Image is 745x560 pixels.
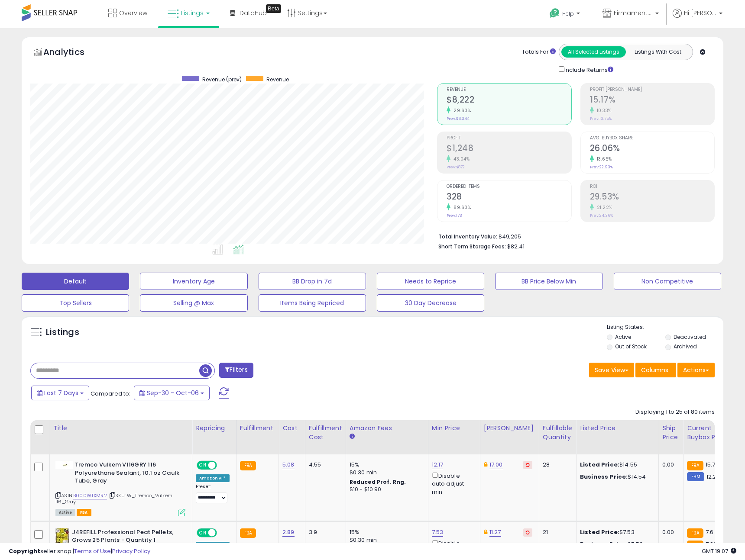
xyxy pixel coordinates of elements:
[438,233,497,240] b: Total Inventory Value:
[662,528,677,536] div: 0.00
[662,424,680,442] div: Ship Price
[561,46,626,58] button: All Selected Listings
[635,363,676,377] button: Columns
[447,87,571,92] span: Revenue
[196,474,230,482] div: Amazon AI *
[495,273,602,290] button: BB Price Below Min
[450,107,471,114] small: 29.60%
[134,386,210,400] button: Sep-30 - Oct-06
[72,528,177,547] b: J4REFILL Professional Peat Pellets, Grows 25 Plants - Quantity 1
[450,204,471,211] small: 89.60%
[594,107,612,114] small: 10.33%
[673,9,722,28] a: Hi [PERSON_NAME]
[589,363,634,377] button: Save View
[119,9,147,17] span: Overview
[266,76,289,83] span: Revenue
[543,461,570,469] div: 28
[552,64,624,74] div: Include Returns
[438,231,708,241] li: $49,205
[580,528,652,536] div: $7.53
[580,473,628,481] b: Business Price:
[489,528,501,537] a: 11.27
[74,547,111,555] a: Terms of Use
[259,273,366,290] button: BB Drop in 7d
[543,424,573,442] div: Fulfillable Quantity
[674,333,706,341] label: Deactivated
[447,213,462,218] small: Prev: 173
[562,10,574,17] span: Help
[706,540,717,548] span: 7.99
[140,273,247,290] button: Inventory Age
[580,460,619,469] b: Listed Price:
[706,528,713,536] span: 7.6
[377,294,484,312] button: 30 Day Decrease
[216,462,230,469] span: OFF
[55,461,73,469] img: 11WbmdI1VkL._SL40_.jpg
[55,461,185,515] div: ASIN:
[580,473,652,481] div: $14.54
[543,528,570,536] div: 21
[219,363,253,378] button: Filters
[687,472,704,481] small: FBM
[55,509,75,516] span: All listings currently available for purchase on Amazon
[350,536,421,544] div: $0.30 min
[309,461,339,469] div: 4.55
[447,116,470,121] small: Prev: $6,344
[432,471,473,496] div: Disable auto adjust min
[216,529,230,536] span: OFF
[590,136,714,141] span: Avg. Buybox Share
[350,433,355,441] small: Amazon Fees.
[662,461,677,469] div: 0.00
[350,528,421,536] div: 15%
[282,528,295,537] a: 2.89
[580,541,652,548] div: $7.53
[31,386,89,400] button: Last 7 Days
[91,389,130,398] span: Compared to:
[55,492,173,505] span: | SKU: W_Tremco_Vulkem 116_Gray
[432,424,476,433] div: Min Price
[22,273,129,290] button: Default
[22,294,129,312] button: Top Sellers
[140,294,247,312] button: Selling @ Max
[615,333,631,341] label: Active
[9,547,150,556] div: seller snap | |
[590,164,613,170] small: Prev: 22.93%
[684,9,716,17] span: Hi [PERSON_NAME]
[240,424,275,433] div: Fulfillment
[590,184,714,189] span: ROI
[594,204,612,211] small: 21.22%
[447,136,571,141] span: Profit
[522,48,556,56] div: Totals For
[266,4,281,13] div: Tooltip anchor
[687,541,703,550] small: FBA
[447,143,571,155] h2: $1,248
[484,424,535,433] div: [PERSON_NAME]
[687,461,703,470] small: FBA
[350,424,424,433] div: Amazon Fees
[607,323,723,331] p: Listing States:
[438,243,506,250] b: Short Term Storage Fees:
[590,87,714,92] span: Profit [PERSON_NAME]
[9,547,40,555] strong: Copyright
[580,424,655,433] div: Listed Price
[196,542,230,550] div: Amazon AI *
[590,192,714,203] h2: 29.53%
[594,156,612,162] small: 13.65%
[590,213,613,218] small: Prev: 24.36%
[614,9,653,17] span: Firmament Labs
[590,143,714,155] h2: 26.06%
[377,273,484,290] button: Needs to Reprice
[447,164,465,170] small: Prev: $872
[77,509,91,516] span: FBA
[43,46,101,60] h5: Analytics
[282,460,295,469] a: 5.08
[706,460,719,469] span: 15.75
[196,484,230,503] div: Preset:
[677,363,715,377] button: Actions
[687,424,732,442] div: Current Buybox Price
[309,424,342,442] div: Fulfillment Cost
[447,192,571,203] h2: 328
[635,408,715,416] div: Displaying 1 to 25 of 80 items
[580,528,619,536] b: Listed Price:
[641,366,668,374] span: Columns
